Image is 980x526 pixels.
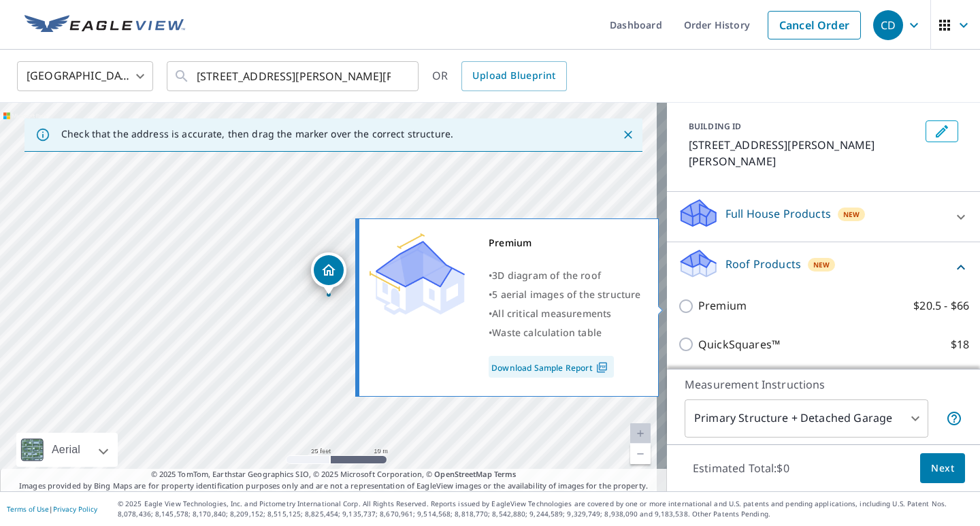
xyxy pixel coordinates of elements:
div: Aerial [16,433,118,467]
p: | [7,505,97,513]
div: • [489,266,641,285]
div: Roof ProductsNew [678,248,969,286]
a: Terms [494,469,517,479]
p: Estimated Total: $0 [682,453,800,483]
span: Your report will include the primary structure and a detached garage if one exists. [946,410,962,427]
img: EV Logo [24,15,185,35]
p: Full House Products [725,206,831,222]
a: Cancel Order [768,11,861,39]
div: Aerial [48,433,84,467]
span: 5 aerial images of the structure [492,288,640,301]
button: Close [619,126,637,144]
span: New [813,259,830,270]
a: Download Sample Report [489,356,614,378]
span: Upload Blueprint [472,67,555,84]
div: Full House ProductsNew [678,197,969,236]
p: © 2025 Eagle View Technologies, Inc. and Pictometry International Corp. All Rights Reserved. Repo... [118,499,973,519]
div: • [489,323,641,342]
button: Next [920,453,965,484]
a: Current Level 20, Zoom Out [630,444,651,464]
a: Terms of Use [7,504,49,514]
div: Premium [489,233,641,252]
span: 3D diagram of the roof [492,269,601,282]
div: Primary Structure + Detached Garage [685,399,928,438]
div: OR [432,61,567,91]
img: Premium [370,233,465,315]
div: Dropped pin, building 1, Residential property, 9701 Middlebrook Pike Knoxville, TN 37931 [311,252,346,295]
span: All critical measurements [492,307,611,320]
p: Premium [698,297,747,314]
div: • [489,304,641,323]
div: [GEOGRAPHIC_DATA] [17,57,153,95]
p: Measurement Instructions [685,376,962,393]
a: Privacy Policy [53,504,97,514]
img: Pdf Icon [593,361,611,374]
span: New [843,209,860,220]
p: BUILDING ID [689,120,741,132]
a: Upload Blueprint [461,61,566,91]
p: Roof Products [725,256,801,272]
input: Search by address or latitude-longitude [197,57,391,95]
span: Next [931,460,954,477]
p: $18 [951,336,969,353]
p: QuickSquares™ [698,336,780,353]
a: OpenStreetMap [434,469,491,479]
p: Check that the address is accurate, then drag the marker over the correct structure. [61,128,453,140]
div: • [489,285,641,304]
a: Current Level 20, Zoom In Disabled [630,423,651,444]
div: CD [873,10,903,40]
span: Waste calculation table [492,326,602,339]
button: Edit building 1 [926,120,958,142]
span: © 2025 TomTom, Earthstar Geographics SIO, © 2025 Microsoft Corporation, © [151,469,517,480]
p: [STREET_ADDRESS][PERSON_NAME][PERSON_NAME] [689,137,920,169]
p: $20.5 - $66 [913,297,969,314]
